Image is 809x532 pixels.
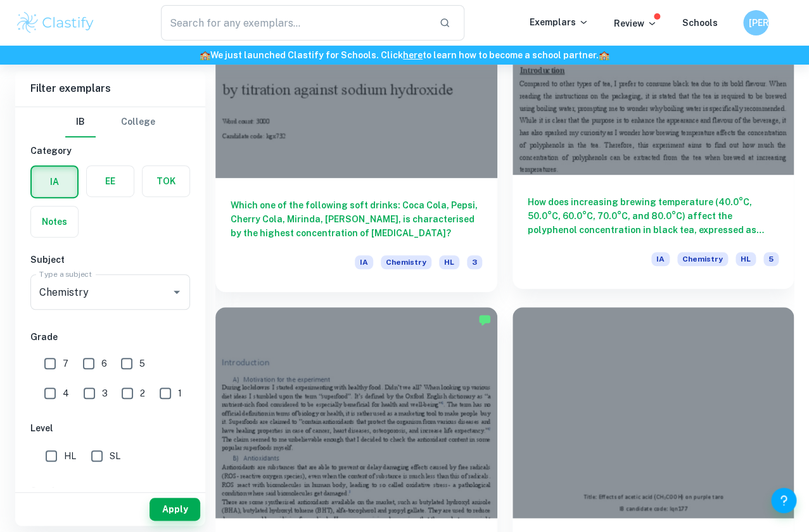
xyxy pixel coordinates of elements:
[110,449,120,463] span: SL
[743,10,768,35] button: [PERSON_NAME]
[178,386,182,400] span: 1
[31,206,78,237] button: Notes
[140,386,145,400] span: 2
[651,252,670,266] span: IA
[530,15,589,29] p: Exemplars
[63,386,69,400] span: 4
[599,50,609,60] span: 🏫
[63,357,68,370] span: 7
[168,283,186,301] button: Open
[381,255,431,269] span: Chemistry
[749,16,763,30] h6: [PERSON_NAME]
[139,357,145,370] span: 5
[763,252,779,266] span: 5
[30,253,190,267] h6: Subject
[30,484,190,498] h6: Session
[15,10,96,35] img: Clastify logo
[3,48,806,62] h6: We just launched Clastify for Schools. Click to learn how to become a school partner.
[121,107,155,137] button: College
[65,107,96,137] button: IB
[102,386,108,400] span: 3
[143,166,189,196] button: TOK
[439,255,459,269] span: HL
[231,198,482,240] h6: Which one of the following soft drinks: Coca Cola, Pepsi, Cherry Cola, Mirinda, [PERSON_NAME], is...
[161,5,430,41] input: Search for any exemplars...
[30,144,190,158] h6: Category
[614,16,657,30] p: Review
[682,18,718,28] a: Schools
[32,167,77,197] button: IA
[403,50,423,60] a: here
[15,71,205,106] h6: Filter exemplars
[101,357,107,370] span: 6
[736,252,756,266] span: HL
[65,107,155,137] div: Filter type choice
[87,166,134,196] button: EE
[30,421,190,435] h6: Level
[467,255,482,269] span: 3
[528,195,779,237] h6: How does increasing brewing temperature (40.0°C, 50.0°C, 60.0°C, 70.0°C, and 80.0°C) affect the p...
[30,330,190,344] h6: Grade
[677,252,728,266] span: Chemistry
[771,488,796,513] button: Help and Feedback
[64,449,76,463] span: HL
[39,269,92,279] label: Type a subject
[200,50,210,60] span: 🏫
[355,255,373,269] span: IA
[478,313,491,326] img: Marked
[150,498,200,521] button: Apply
